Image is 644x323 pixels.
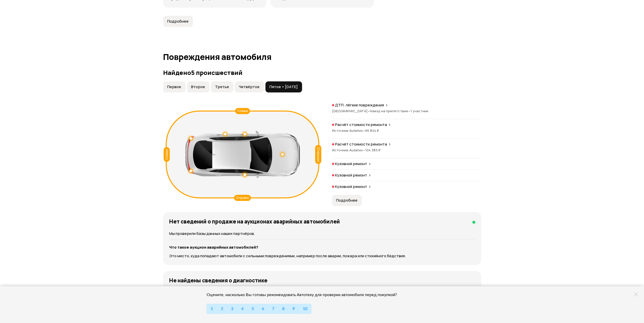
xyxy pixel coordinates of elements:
button: 9 [288,304,299,314]
button: 4 [237,304,248,314]
p: Кузовной ремонт [335,173,367,178]
span: 8 [282,307,284,311]
span: Первое [167,84,181,89]
span: 7 [272,307,274,311]
button: 1 [207,304,217,314]
span: • [363,148,365,152]
span: Источник Audatex [332,148,365,152]
span: Наезд на препятствие [370,109,410,113]
div: Слева [235,108,250,114]
button: Четвёртое [235,81,264,92]
span: 5 [251,307,254,311]
h1: Повреждения автомобиля [163,52,481,61]
span: 66 824 ₽ [365,128,379,133]
span: • [368,109,370,113]
p: Кузовной ремонт [335,161,367,166]
button: 3 [227,304,237,314]
span: 104 383 ₽ [365,148,381,152]
p: ДТП: лёгкие повреждения [335,103,384,108]
span: • [408,109,410,113]
div: Спереди [315,145,321,164]
button: 10 [298,304,311,314]
button: 6 [258,304,268,314]
span: Четвёртое [239,84,260,89]
span: 1 [211,307,213,311]
div: Сзади [164,147,170,162]
span: Пятое • [DATE] [269,84,298,89]
button: 5 [247,304,258,314]
button: Пятое • [DATE] [265,81,302,92]
span: 6 [262,307,264,311]
span: 4 [241,307,244,311]
h4: Не найдены сведения о диагностике [169,277,267,284]
button: Первое [163,81,185,92]
button: Третье [211,81,233,92]
span: [GEOGRAPHIC_DATA] [332,109,370,113]
p: Кузовной ремонт [335,184,367,189]
span: 9 [292,307,295,311]
button: Подробнее [163,16,193,27]
span: Подробнее [336,198,357,203]
strong: Что такое аукцион аварийных автомобилей? [169,245,258,250]
span: Источник Audatex [332,128,365,133]
p: Расчёт стоимости ремонта [335,122,387,127]
div: Справа [234,195,251,201]
span: 2 [221,307,223,311]
h3: Найдено 5 происшествий [163,69,481,76]
h4: Нет сведений о продаже на аукционах аварийных автомобилей [169,218,340,225]
p: Расчёт стоимости ремонта [335,142,387,147]
p: Мы проверили базы данных наших партнёров. [169,231,475,236]
button: 2 [217,304,227,314]
button: Подробнее [332,195,362,206]
button: 8 [278,304,289,314]
div: Оцените, насколько Вы готовы рекомендовать Автотеку для проверки автомобиля перед покупкой? [207,292,404,297]
span: Подробнее [167,19,189,24]
span: 1 участник [410,109,428,113]
span: • [363,128,365,133]
span: 3 [231,307,233,311]
p: Это место, куда попадают автомобили с сильными повреждениями, например после аварии, пожара или с... [169,253,475,259]
span: 10 [303,307,307,311]
span: Второе [191,84,205,89]
button: 7 [268,304,278,314]
button: Второе [187,81,209,92]
span: Третье [215,84,229,89]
